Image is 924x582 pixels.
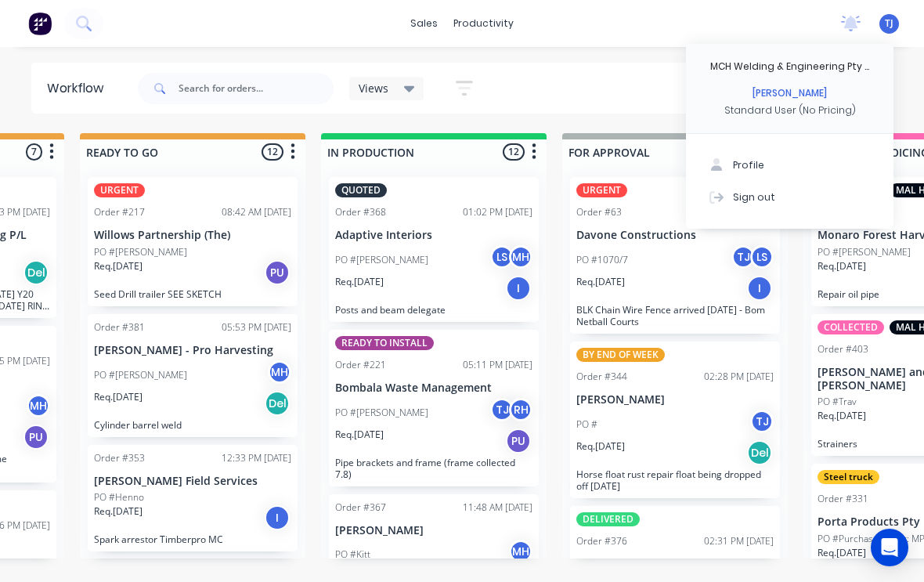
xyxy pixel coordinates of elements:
[871,529,908,566] div: Open Intercom Messenger
[335,336,434,350] div: READY TO INSTALL
[576,439,625,454] p: Req. [DATE]
[506,428,531,454] div: PU
[576,418,597,432] p: PO #
[94,490,144,504] p: PO #Henno
[818,395,857,409] p: PO #Trav
[710,60,869,74] div: MCH Welding & Engineering Pty ...
[88,445,298,552] div: Order #35312:33 PM [DATE][PERSON_NAME] Field ServicesPO #HennoReq.[DATE]ISpark arrestor Timberpro MC
[335,428,384,442] p: Req. [DATE]
[576,512,640,526] div: DELIVERED
[88,177,298,306] div: URGENTOrder #21708:42 AM [DATE]Willows Partnership (The)PO #[PERSON_NAME]Req.[DATE]PUSeed Drill t...
[509,245,532,269] div: MH
[335,501,386,515] div: Order #367
[335,524,532,537] p: [PERSON_NAME]
[509,398,532,421] div: RH
[576,304,774,327] p: BLK Chain Wire Fence arrived [DATE] - Bom Netball Courts
[335,253,428,267] p: PO #[PERSON_NAME]
[23,260,49,285] div: Del
[335,183,387,197] div: QUOTED
[222,451,291,465] div: 12:33 PM [DATE]
[753,86,827,100] div: [PERSON_NAME]
[94,451,145,465] div: Order #353
[94,504,143,519] p: Req. [DATE]
[94,475,291,488] p: [PERSON_NAME] Field Services
[222,320,291,334] div: 05:53 PM [DATE]
[750,410,774,433] div: TJ
[686,150,893,181] button: Profile
[335,275,384,289] p: Req. [DATE]
[222,205,291,219] div: 08:42 AM [DATE]
[88,314,298,437] div: Order #38105:53 PM [DATE][PERSON_NAME] - Pro HarvestingPO #[PERSON_NAME]MHReq.[DATE]DelCylinder b...
[335,358,386,372] div: Order #221
[570,342,780,498] div: BY END OF WEEKOrder #34402:28 PM [DATE][PERSON_NAME]PO #TJReq.[DATE]DelHorse float rust repair fl...
[731,245,755,269] div: TJ
[576,205,622,219] div: Order #63
[94,320,145,334] div: Order #381
[94,259,143,273] p: Req. [DATE]
[94,390,143,404] p: Req. [DATE]
[335,406,428,420] p: PO #[PERSON_NAME]
[576,558,774,571] p: [PERSON_NAME]
[94,229,291,242] p: Willows Partnership (The)
[576,275,625,289] p: Req. [DATE]
[463,205,532,219] div: 01:02 PM [DATE]
[576,183,627,197] div: URGENT
[704,534,774,548] div: 02:31 PM [DATE]
[576,393,774,407] p: [PERSON_NAME]
[402,12,446,35] div: sales
[490,398,514,421] div: TJ
[818,245,911,259] p: PO #[PERSON_NAME]
[576,468,774,492] p: Horse float rust repair float being dropped off [DATE]
[686,181,893,212] button: Sign out
[818,546,866,560] p: Req. [DATE]
[818,259,866,273] p: Req. [DATE]
[268,360,291,384] div: MH
[335,381,532,395] p: Bombala Waste Management
[576,229,774,242] p: Davone Constructions
[27,394,50,418] div: MH
[509,540,532,563] div: MH
[94,245,187,259] p: PO #[PERSON_NAME]
[463,501,532,515] div: 11:48 AM [DATE]
[335,457,532,480] p: Pipe brackets and frame (frame collected 7.8)
[335,205,386,219] div: Order #368
[265,260,290,285] div: PU
[335,548,370,562] p: PO #Kitt
[463,358,532,372] div: 05:11 PM [DATE]
[179,73,334,104] input: Search for orders...
[818,320,884,334] div: COLLECTED
[94,183,145,197] div: URGENT
[576,534,627,548] div: Order #376
[359,80,388,96] span: Views
[733,190,775,204] div: Sign out
[94,533,291,545] p: Spark arrestor Timberpro MC
[576,253,628,267] p: PO #1070/7
[704,370,774,384] div: 02:28 PM [DATE]
[490,245,514,269] div: LS
[265,505,290,530] div: I
[94,344,291,357] p: [PERSON_NAME] - Pro Harvesting
[506,276,531,301] div: I
[446,12,522,35] div: productivity
[265,391,290,416] div: Del
[23,425,49,450] div: PU
[747,276,772,301] div: I
[94,419,291,431] p: Cylinder barrel weld
[329,177,539,322] div: QUOTEDOrder #36801:02 PM [DATE]Adaptive InteriorsPO #[PERSON_NAME]LSMHReq.[DATE]IPosts and beam d...
[94,205,145,219] div: Order #217
[818,409,866,423] p: Req. [DATE]
[576,370,627,384] div: Order #344
[747,440,772,465] div: Del
[750,245,774,269] div: LS
[724,103,856,117] div: Standard User (No Pricing)
[818,342,868,356] div: Order #403
[335,304,532,316] p: Posts and beam delegate
[733,158,764,172] div: Profile
[570,177,780,334] div: URGENTOrder #6305:01 PM [DATE]Davone ConstructionsPO #1070/7TJLSReq.[DATE]IBLK Chain Wire Fence a...
[885,16,893,31] span: TJ
[335,229,532,242] p: Adaptive Interiors
[329,330,539,486] div: READY TO INSTALLOrder #22105:11 PM [DATE]Bombala Waste ManagementPO #[PERSON_NAME]TJRHReq.[DATE]P...
[576,348,665,362] div: BY END OF WEEK
[818,492,868,506] div: Order #331
[47,79,111,98] div: Workflow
